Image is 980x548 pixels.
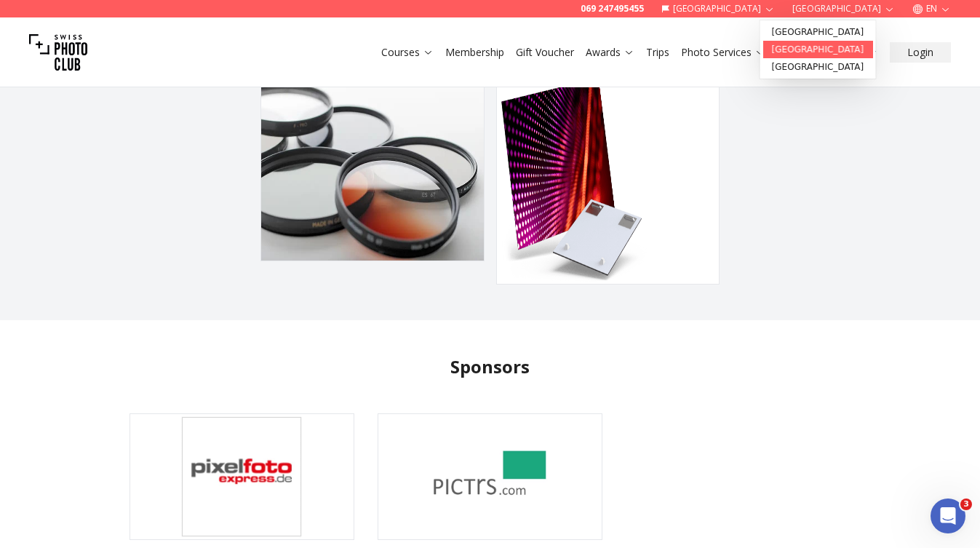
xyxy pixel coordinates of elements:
div: [GEOGRAPHIC_DATA] [760,20,876,79]
button: Login [890,42,951,63]
button: Trips [640,42,675,63]
button: Membership [439,42,510,63]
button: Gift Voucher [510,42,580,63]
button: Photo Services [675,42,771,63]
h2: Sponsors [450,355,530,378]
button: Courses [375,42,439,63]
a: [GEOGRAPHIC_DATA] [763,58,873,76]
a: Awards [586,45,634,60]
a: Membership [445,45,504,60]
img: Public Voting: NiSi Filter Gutschein [261,39,483,261]
a: Courses [381,45,434,60]
a: [GEOGRAPHIC_DATA] [763,23,873,41]
img: Pictrs - Onlineshops für Fotografen [378,414,602,539]
a: 069 247495455 [581,3,644,15]
a: Gift Voucher [516,45,574,60]
a: Photo Services [681,45,765,60]
img: Swiss photo club [29,23,87,82]
a: Trips [646,45,669,60]
iframe: Intercom live chat [931,499,965,533]
button: Awards [580,42,640,63]
img: Public Voting: PixelfotoExpress Gutschein für Fotodrucke [497,62,719,284]
a: [GEOGRAPHIC_DATA] [763,41,873,58]
span: 3 [960,499,972,510]
img: PixelfotoExpress [130,414,354,539]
